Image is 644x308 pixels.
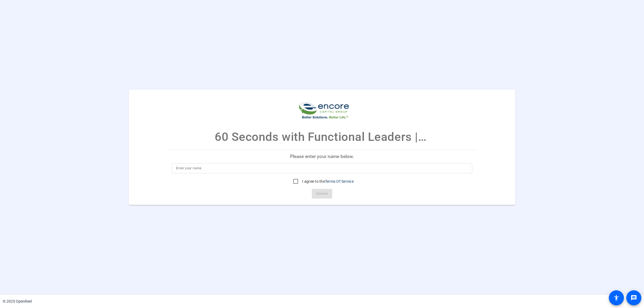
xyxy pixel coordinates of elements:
[631,295,637,301] mat-icon: message
[215,128,429,146] p: 60 Seconds with Functional Leaders | [PERSON_NAME]
[295,95,349,120] img: company-logo
[176,165,468,171] input: Enter your name
[3,299,32,304] div: © 2025 OpenReel
[167,150,477,163] p: Please enter your name below.
[613,295,620,301] mat-icon: accessibility
[301,179,354,184] label: I agree to the
[325,179,354,184] a: Terms Of Service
